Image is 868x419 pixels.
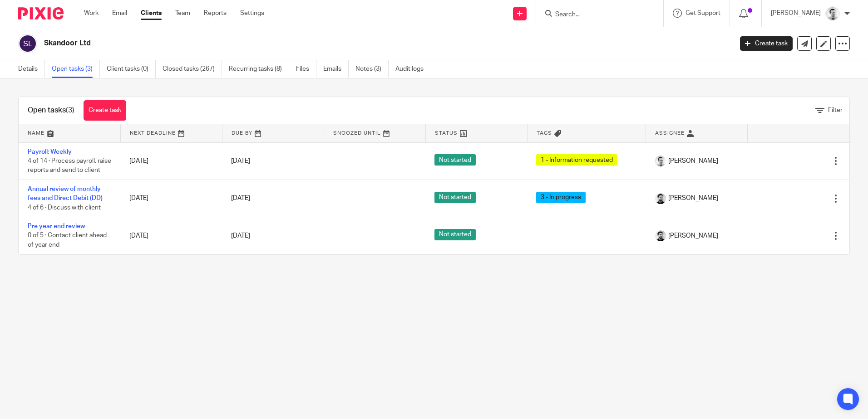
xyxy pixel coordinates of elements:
[231,195,250,202] span: [DATE]
[66,107,74,114] span: (3)
[18,34,37,53] img: svg%3E
[740,36,793,51] a: Create task
[668,156,718,166] span: [PERSON_NAME]
[536,154,617,166] span: 1 - Information requested
[120,217,222,254] td: [DATE]
[175,9,190,18] a: Team
[240,9,264,18] a: Settings
[537,131,552,136] span: Tags
[554,11,636,19] input: Search
[231,158,250,164] span: [DATE]
[28,186,103,201] a: Annual review of monthly fees and Direct Debit (DD)
[296,60,316,78] a: Files
[28,223,85,229] a: Pre year end review
[333,131,381,136] span: Snoozed Until
[231,233,250,239] span: [DATE]
[107,60,156,78] a: Client tasks (0)
[536,192,586,203] span: 3 - In progress
[229,60,289,78] a: Recurring tasks (8)
[28,233,107,248] span: 0 of 5 · Contact client ahead of year end
[323,60,349,78] a: Emails
[52,60,100,78] a: Open tasks (3)
[28,106,74,115] h1: Open tasks
[120,142,222,180] td: [DATE]
[141,9,162,18] a: Clients
[655,193,666,204] img: Cam_2025.jpg
[163,60,222,78] a: Closed tasks (267)
[204,9,227,18] a: Reports
[28,205,101,211] span: 4 of 6 · Discuss with client
[655,230,666,241] img: Cam_2025.jpg
[84,100,126,121] a: Create task
[434,229,476,240] span: Not started
[28,158,111,174] span: 4 of 14 · Process payroll, raise reports and send to client
[771,9,821,18] p: [PERSON_NAME]
[668,231,718,240] span: [PERSON_NAME]
[84,9,99,18] a: Work
[435,131,458,136] span: Status
[395,60,430,78] a: Audit logs
[434,154,476,166] span: Not started
[434,192,476,203] span: Not started
[44,39,590,48] h2: Skandoor Ltd
[355,60,389,78] a: Notes (3)
[825,6,840,21] img: Andy_2025.jpg
[828,107,843,113] span: Filter
[536,231,636,240] div: ---
[18,60,45,78] a: Details
[28,149,72,155] a: Payroll: Weekly
[120,180,222,217] td: [DATE]
[112,9,127,18] a: Email
[668,194,718,203] span: [PERSON_NAME]
[686,10,720,16] span: Get Support
[655,156,666,166] img: Andy_2025.jpg
[18,7,64,19] img: Pixie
